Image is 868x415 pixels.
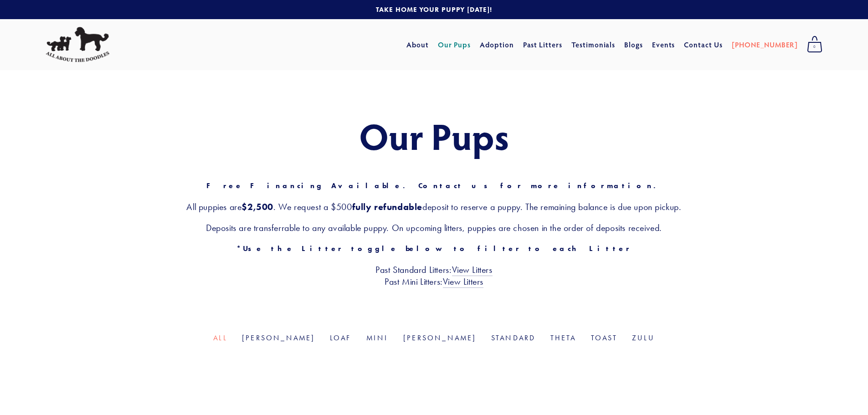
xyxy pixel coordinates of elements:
[802,33,827,56] a: 0 items in cart
[807,41,822,53] span: 0
[571,36,616,53] a: Testimonials
[523,40,563,49] a: Past Litters
[46,201,822,213] h3: All puppies are . We request a $500 deposit to reserve a puppy. The remaining balance is due upon...
[330,333,352,342] a: Loaf
[452,264,493,276] a: View Litters
[632,333,655,342] a: Zulu
[406,36,429,53] a: About
[366,333,389,342] a: Mini
[652,36,675,53] a: Events
[352,201,423,212] strong: fully refundable
[46,116,822,156] h1: Our Pups
[550,333,576,342] a: Theta
[591,333,617,342] a: Toast
[438,36,471,53] a: Our Pups
[480,36,514,53] a: Adoption
[236,244,632,253] strong: *Use the Litter toggle below to filter to each Litter
[443,276,483,288] a: View Litters
[491,333,536,342] a: Standard
[684,36,723,53] a: Contact Us
[46,27,109,62] img: All About The Doodles
[46,222,822,234] h3: Deposits are transferrable to any available puppy. On upcoming litters, puppies are chosen in the...
[624,36,643,53] a: Blogs
[732,36,798,53] a: [PHONE_NUMBER]
[46,264,822,287] h3: Past Standard Litters: Past Mini Litters:
[242,333,315,342] a: [PERSON_NAME]
[241,201,273,212] strong: $2,500
[206,181,662,190] strong: Free Financing Available. Contact us for more information.
[213,333,227,342] a: All
[403,333,477,342] a: [PERSON_NAME]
